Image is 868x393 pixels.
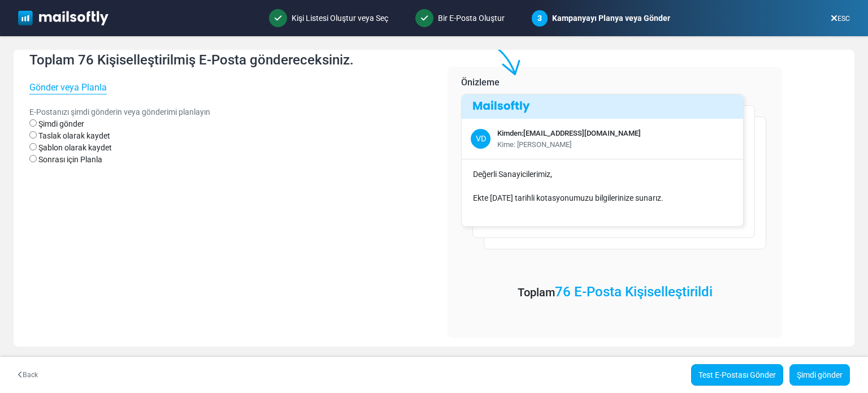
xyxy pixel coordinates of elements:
span: 3 [532,10,548,27]
a: Back [18,370,38,380]
p: Önizleme [461,76,769,89]
a: ESC [831,15,850,23]
div: Kime: [PERSON_NAME] [497,139,641,150]
p: E-Postanızı şimdi gönderin veya gönderimi planlayın [29,106,427,118]
a: 76 E-Posta Kişiselleştirildi [555,284,713,300]
h6: Gönder veya Planla [29,82,427,93]
label: Şimdi gönder [38,118,84,130]
span: Değerli Sanayicilerimiz, [473,170,552,179]
a: Şimdi gönder [789,364,850,386]
label: Taslak olarak kaydet [38,130,110,142]
span: Ekte [DATE] tarihli kotasyonumuzu bilgilerinize sunarız. [473,193,663,202]
div: Kimden: [EMAIL_ADDRESS][DOMAIN_NAME] [497,128,641,139]
label: Sonrası için Planla [38,154,102,166]
a: Test E-Postası Gönder [691,364,783,386]
span: VD [471,129,491,149]
h4: Toplam 76 Kişiselleştirilmiş E-Posta göndereceksiniz. [29,52,427,68]
img: mailsoftly_white_logo.svg [18,11,108,25]
p: Toplam [518,282,713,302]
label: Şablon olarak kaydet [38,142,112,154]
div: Kampanyayı Planya veya Gönder [523,1,679,36]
